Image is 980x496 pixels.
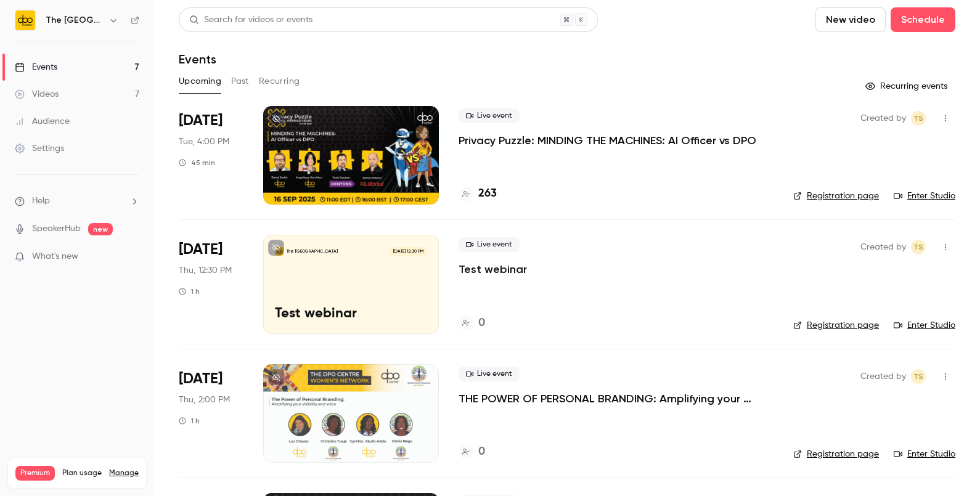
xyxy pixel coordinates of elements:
a: Registration page [793,448,879,460]
h4: 0 [478,444,485,460]
span: [DATE] 12:30 PM [389,247,427,256]
h1: Events [179,52,216,67]
div: 1 h [179,287,200,296]
button: Recurring [259,71,300,91]
div: Audience [15,115,70,128]
span: [DATE] [179,369,223,389]
div: Oct 2 Thu, 2:00 PM (Europe/London) [179,364,243,463]
span: [DATE] [179,111,223,131]
img: The DPO Centre [15,10,35,30]
a: SpeakerHub [32,222,81,235]
a: Test webinar The [GEOGRAPHIC_DATA][DATE] 12:30 PMTest webinar [263,235,439,333]
span: Thu, 2:00 PM [179,394,230,406]
span: What's new [32,250,78,263]
button: New video [815,7,886,32]
div: Videos [15,88,59,100]
a: Enter Studio [894,190,955,202]
a: Enter Studio [894,448,955,460]
div: Events [15,61,57,73]
div: Search for videos or events [189,14,312,26]
span: Taylor Swann [911,111,926,126]
a: Test webinar [459,262,527,277]
span: [DATE] [179,240,223,259]
span: Plan usage [62,468,102,478]
span: Taylor Swann [911,240,926,254]
span: Created by [860,369,906,384]
a: Privacy Puzzle: MINDING THE MACHINES: AI Officer vs DPO [459,133,756,148]
a: Enter Studio [894,319,955,331]
span: TS [913,111,923,126]
h4: 263 [478,185,497,202]
p: Test webinar [275,306,427,322]
span: Created by [860,111,906,126]
span: TS [913,369,923,384]
span: Tue, 4:00 PM [179,136,229,148]
span: Premium [15,466,55,481]
a: 263 [459,185,497,202]
li: help-dropdown-opener [15,195,139,208]
div: Sep 16 Tue, 4:00 PM (Europe/London) [179,106,243,205]
span: new [88,223,113,235]
div: 45 min [179,158,215,168]
div: Settings [15,142,64,155]
button: Upcoming [179,71,221,91]
h4: 0 [478,315,485,331]
span: Thu, 12:30 PM [179,264,232,277]
a: Manage [109,468,139,478]
h6: The [GEOGRAPHIC_DATA] [46,14,104,26]
p: The [GEOGRAPHIC_DATA] [287,248,338,254]
span: Taylor Swann [911,369,926,384]
span: TS [913,240,923,254]
button: Schedule [891,7,955,32]
a: THE POWER OF PERSONAL BRANDING: Amplifying your visibility invoice [459,391,774,406]
span: Help [32,195,50,208]
a: 0 [459,444,485,460]
span: Live event [459,237,520,252]
a: Registration page [793,319,879,331]
span: Live event [459,108,520,123]
button: Past [231,71,249,91]
div: Sep 25 Thu, 12:30 PM (Europe/London) [179,235,243,333]
span: Live event [459,367,520,381]
button: Recurring events [860,76,955,96]
a: 0 [459,315,485,331]
a: Registration page [793,190,879,202]
div: 1 h [179,416,200,426]
span: Created by [860,240,906,254]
